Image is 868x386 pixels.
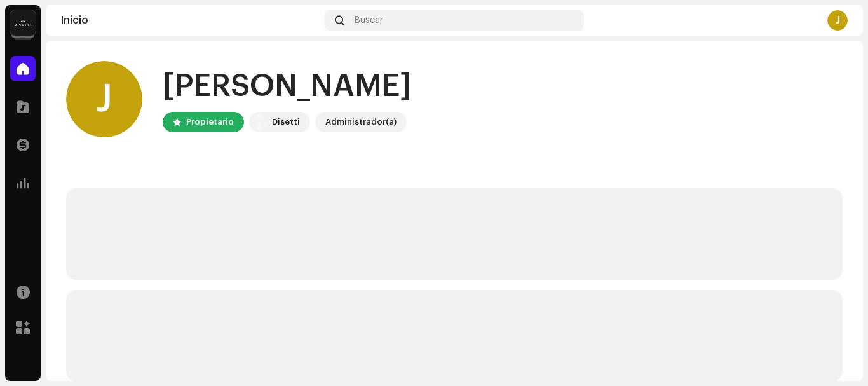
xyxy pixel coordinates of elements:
div: Inicio [61,15,320,25]
div: [PERSON_NAME] [163,66,412,107]
div: J [827,10,848,31]
img: 02a7c2d3-3c89-4098-b12f-2ff2945c95ee [10,10,36,36]
img: 02a7c2d3-3c89-4098-b12f-2ff2945c95ee [252,114,267,130]
span: Buscar [355,15,383,25]
div: Propietario [186,114,234,130]
div: Administrador(a) [325,114,397,130]
div: Disetti [272,114,300,130]
div: J [66,61,142,137]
